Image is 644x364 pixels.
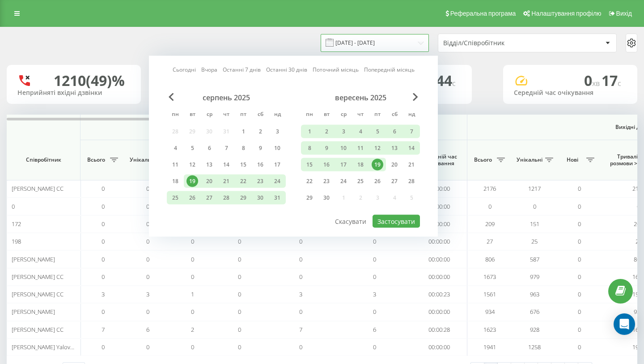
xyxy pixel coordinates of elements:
div: нд 21 вер 2025 р. [403,158,420,171]
span: 0 [373,308,376,316]
div: пн 22 вер 2025 р. [301,175,318,188]
span: 0 [102,220,105,228]
abbr: понеділок [169,108,182,122]
div: вт 19 серп 2025 р. [184,175,201,188]
div: сб 20 вер 2025 р. [386,158,403,171]
td: 00:00:00 [411,250,467,268]
span: Вхідні дзвінки [104,124,444,131]
div: сб 13 вер 2025 р. [386,141,403,155]
div: чт 11 вер 2025 р. [352,141,369,155]
span: хв [592,78,602,88]
div: 8 [237,142,249,154]
span: 1561 [483,290,496,298]
span: Всього [85,156,107,163]
div: ср 20 серп 2025 р. [201,175,218,188]
div: ср 6 серп 2025 р. [201,141,218,155]
span: 0 [238,343,241,351]
abbr: вівторок [320,108,333,122]
div: 28 [406,176,417,187]
span: 172 [12,220,21,228]
div: 3 [271,126,283,137]
abbr: субота [254,108,267,122]
div: 9 [254,142,266,154]
div: пт 12 вер 2025 р. [369,141,386,155]
div: 30 [321,192,332,204]
div: нд 24 серп 2025 р. [269,175,286,188]
div: сб 23 серп 2025 р. [252,175,269,188]
div: серпень 2025 [167,93,286,102]
abbr: п’ятниця [237,108,250,122]
div: 25 [355,176,366,187]
div: 24 [271,176,283,187]
div: 20 [389,159,400,171]
div: 4 [169,142,181,154]
span: 0 [637,202,640,210]
button: Застосувати [373,215,420,228]
span: 0 [238,237,241,245]
div: сб 30 серп 2025 р. [252,191,269,205]
div: 12 [372,142,383,154]
span: Реферальна програма [450,10,516,17]
td: 00:00:00 [411,180,467,197]
span: 0 [102,184,105,193]
span: 0 [102,308,105,316]
div: 3 [338,126,349,137]
span: 0 [191,255,194,263]
div: 13 [389,142,400,154]
span: 0 [238,290,241,298]
td: 00:00:23 [411,286,467,303]
div: вт 12 серп 2025 р. [184,158,201,171]
span: 0 [578,290,581,298]
div: 22 [237,176,249,187]
span: 1623 [483,325,496,334]
td: 00:00:00 [411,303,467,321]
div: 5 [372,126,383,137]
div: 20 [203,176,215,187]
span: 7 [102,325,105,334]
a: Останні 7 днів [223,65,261,74]
div: 1 [237,126,249,137]
div: вт 23 вер 2025 р. [318,175,335,188]
span: 2176 [483,184,496,193]
span: 0 [299,237,302,245]
abbr: неділя [271,108,284,122]
span: [PERSON_NAME] Yalovenko CC [12,343,92,351]
span: Нові [561,156,584,163]
span: 0 [238,273,241,281]
a: Вчора [201,65,217,74]
span: 0 [102,343,105,351]
span: 0 [373,343,376,351]
div: 31 [271,192,283,204]
div: вт 16 вер 2025 р. [318,158,335,171]
div: 30 [254,192,266,204]
div: 11 [169,159,181,171]
span: [PERSON_NAME] [12,308,55,316]
abbr: середа [203,108,216,122]
span: [PERSON_NAME] CC [12,273,64,281]
div: 15 [237,159,249,171]
div: ср 10 вер 2025 р. [335,141,352,155]
div: 5 [186,142,198,154]
div: 11 [355,142,366,154]
span: 209 [634,220,643,228]
div: нд 7 вер 2025 р. [403,125,420,138]
div: 2 [321,126,332,137]
span: 0 [146,343,149,351]
span: 25 [531,237,538,245]
span: 7 [299,325,302,334]
div: вт 9 вер 2025 р. [318,141,335,155]
div: сб 2 серп 2025 р. [252,125,269,138]
div: 10 [338,142,349,154]
span: [PERSON_NAME] CC [12,290,64,298]
div: Середній час очікування [514,89,627,97]
span: 2 [191,325,194,334]
abbr: середа [337,108,350,122]
td: 00:00:28 [411,321,467,338]
div: 17 [271,159,283,171]
td: 00:00:00 [411,215,467,233]
span: Унікальні [517,156,542,163]
div: 16 [321,159,332,171]
div: 18 [355,159,366,171]
div: 10 [271,142,283,154]
a: Останні 30 днів [266,65,307,74]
